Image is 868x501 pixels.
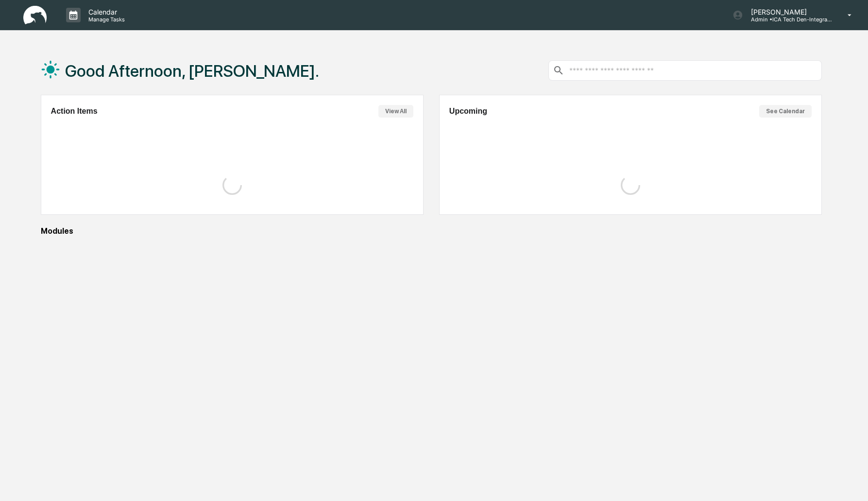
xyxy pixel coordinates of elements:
[23,6,47,25] img: logo
[378,105,413,118] button: View All
[743,16,834,23] p: Admin • ICA Tech Den-Integrated Compliance Advisors
[81,16,130,23] p: Manage Tasks
[449,107,487,116] h2: Upcoming
[65,61,319,81] h1: Good Afternoon, [PERSON_NAME].
[81,8,130,16] p: Calendar
[51,107,98,116] h2: Action Items
[41,226,822,236] div: Modules
[759,105,812,118] button: See Calendar
[743,8,834,16] p: [PERSON_NAME]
